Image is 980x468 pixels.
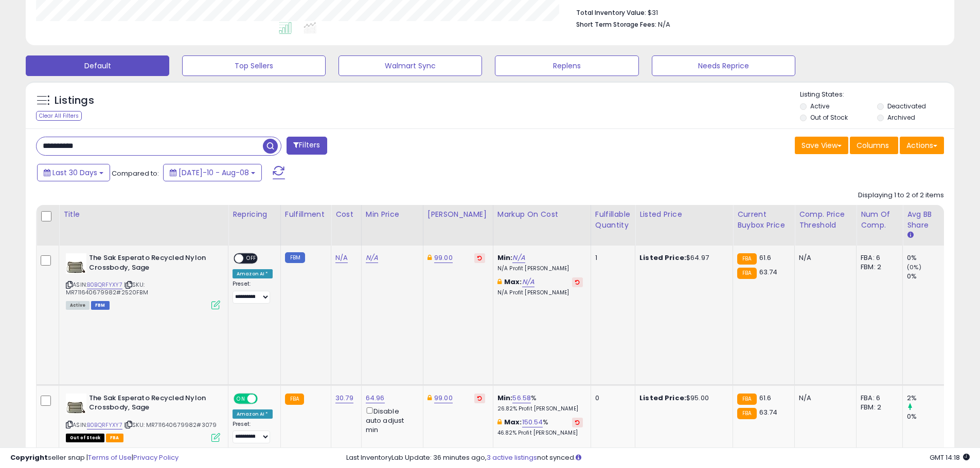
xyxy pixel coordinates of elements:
small: Avg BB Share. [907,231,913,240]
button: Replens [495,55,638,76]
button: Columns [850,137,898,154]
span: OFF [243,254,260,263]
div: Cost [335,209,357,220]
button: Needs Reprice [652,55,795,76]
button: Last 30 Days [37,164,110,181]
span: All listings that are currently out of stock and unavailable for purchase on Amazon [66,434,104,442]
div: 0% [907,253,949,263]
div: FBA: 6 [861,253,895,263]
div: Repricing [233,209,276,220]
span: 63.74 [759,407,778,417]
div: ASIN: [66,253,220,308]
button: Top Sellers [182,55,326,76]
h5: Listings [55,93,94,108]
div: Preset: [233,421,273,444]
div: $64.97 [639,253,725,263]
b: Min: [497,253,513,263]
small: (0%) [907,263,921,271]
span: All listings currently available for purchase on Amazon [66,301,90,310]
strong: Copyright [10,453,48,462]
div: % [497,394,583,413]
a: N/A [512,253,525,263]
div: Amazon AI * [233,269,273,278]
a: 3 active listings [487,453,537,462]
div: Comp. Price Threshold [799,209,852,231]
span: FBM [91,301,110,310]
a: B0BQRFYXY7 [87,421,122,429]
div: Last InventoryLab Update: 36 minutes ago, not synced. [346,453,970,463]
div: 1 [595,253,627,263]
p: N/A Profit [PERSON_NAME] [497,289,583,296]
div: Clear All Filters [36,111,82,121]
a: B0BQRFYXY7 [87,280,122,289]
b: Short Term Storage Fees: [576,20,656,29]
span: Columns [857,140,889,151]
div: Min Price [366,209,419,220]
label: Archived [887,113,915,122]
div: Disable auto adjust min [366,405,415,435]
a: 30.79 [335,393,353,403]
b: The Sak Esperato Recycled Nylon Crossbody, Sage [89,394,214,415]
div: Current Buybox Price [737,209,790,231]
div: 2% [907,394,949,403]
span: Compared to: [112,169,159,178]
b: Max: [504,277,522,287]
li: $31 [576,6,936,18]
span: OFF [256,394,273,403]
div: 0% [907,412,949,421]
label: Active [810,102,829,110]
a: N/A [335,253,348,263]
span: 63.74 [759,267,778,277]
label: Deactivated [887,102,926,110]
div: Fulfillable Quantity [595,209,631,231]
p: 46.82% Profit [PERSON_NAME] [497,429,583,437]
div: Avg BB Share [907,209,945,231]
div: ASIN: [66,394,220,441]
span: [DATE]-10 - Aug-08 [179,167,249,178]
span: 61.6 [759,253,772,263]
div: N/A [799,394,848,403]
button: Walmart Sync [338,55,482,76]
p: Listing States: [800,90,954,100]
div: 0% [907,272,949,281]
a: 150.54 [522,417,543,427]
div: [PERSON_NAME] [427,209,489,220]
span: N/A [658,20,670,29]
div: % [497,418,583,437]
a: 64.96 [366,393,385,403]
p: 26.82% Profit [PERSON_NAME] [497,405,583,413]
img: 41OW1dZjZUL._SL40_.jpg [66,394,86,414]
div: Title [63,209,224,220]
small: FBM [285,252,305,263]
b: Min: [497,393,513,403]
a: N/A [366,253,378,263]
div: $95.00 [639,394,725,403]
b: Listed Price: [639,393,686,403]
span: | SKU: MR711640679982#3079 [124,421,217,429]
a: 56.58 [512,393,531,403]
div: Amazon AI * [233,409,273,419]
i: This overrides the store level Dynamic Max Price for this listing [427,254,432,261]
button: Default [26,55,169,76]
div: Num of Comp. [861,209,898,231]
div: FBM: 2 [861,263,895,272]
div: Markup on Cost [497,209,586,220]
div: 0 [595,394,627,403]
div: Displaying 1 to 2 of 2 items [858,191,944,200]
label: Out of Stock [810,113,848,122]
div: FBA: 6 [861,394,895,403]
div: Preset: [233,280,273,304]
p: N/A Profit [PERSON_NAME] [497,265,583,272]
a: 99.00 [434,393,453,403]
a: Privacy Policy [133,453,179,462]
th: The percentage added to the cost of goods (COGS) that forms the calculator for Min & Max prices. [493,205,591,246]
div: seller snap | | [10,453,179,463]
i: Revert to store-level Dynamic Max Price [477,255,482,260]
b: The Sak Esperato Recycled Nylon Crossbody, Sage [89,253,214,275]
span: 61.6 [759,393,772,403]
b: Total Inventory Value: [576,8,646,17]
img: 41OW1dZjZUL._SL40_.jpg [66,253,86,274]
div: Listed Price [639,209,728,220]
div: Fulfillment [285,209,327,220]
div: FBM: 2 [861,403,895,412]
